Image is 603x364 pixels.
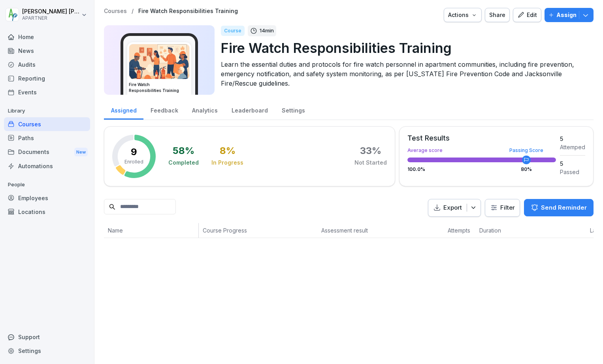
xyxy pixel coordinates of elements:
p: Library [4,105,90,117]
a: Leaderboard [224,99,275,120]
p: Course Progress [203,226,313,235]
p: Send Reminder [541,203,587,212]
div: Average score [407,148,556,153]
button: Send Reminder [524,199,594,216]
div: 5 [560,135,585,143]
p: Attempts [448,226,471,235]
div: In Progress [211,159,243,167]
div: Course [221,26,245,36]
img: h37bjt4bvpoadzwqiwjtfndf.png [129,44,189,79]
p: / [132,8,134,15]
a: Paths [4,131,90,145]
a: Feedback [143,99,185,120]
a: Courses [104,8,127,15]
p: Learn the essential duties and protocols for fire watch personnel in apartment communities, inclu... [221,60,587,88]
button: Filter [485,199,520,216]
div: Documents [4,145,90,159]
div: Passing Score [509,148,543,153]
div: Actions [448,11,477,19]
a: Automations [4,159,90,173]
div: Filter [490,204,515,212]
div: 80 % [521,167,532,172]
div: 58 % [173,146,194,156]
p: Assign [556,11,577,19]
a: Settings [4,344,90,358]
a: Locations [4,205,90,219]
p: Enrolled [124,158,143,165]
p: 9 [131,147,137,157]
div: 33 % [360,146,381,156]
p: Fire Watch Responsibilities Training [221,38,587,58]
p: Assessment result [321,226,440,235]
a: Settings [275,99,312,120]
p: Export [443,203,462,212]
button: Export [428,199,481,217]
p: APARTNER [22,15,80,21]
div: 100.0 % [407,167,556,172]
div: Completed [168,159,199,167]
button: Assign [545,8,594,22]
p: Name [108,226,194,235]
div: Edit [517,11,537,19]
a: Assigned [104,99,143,120]
a: Employees [4,191,90,205]
button: Edit [513,8,541,22]
a: Reporting [4,71,90,85]
a: DocumentsNew [4,145,90,159]
p: Duration [479,226,511,235]
h3: Fire Watch Responsibilities Training [129,82,190,94]
button: Share [485,8,510,22]
div: Passed [560,168,585,176]
div: Support [4,330,90,344]
a: Fire Watch Responsibilities Training [138,8,238,15]
a: News [4,44,90,58]
div: 8 % [220,146,236,156]
p: [PERSON_NAME] [PERSON_NAME] [22,8,80,15]
a: Events [4,85,90,99]
div: Not Started [354,159,387,167]
p: 14 min [260,27,274,35]
p: People [4,178,90,191]
div: Test Results [407,135,556,142]
div: Attemped [560,143,585,151]
a: Courses [4,117,90,131]
a: Analytics [185,99,224,120]
div: New [74,148,88,157]
a: Audits [4,58,90,71]
div: 5 [560,159,585,168]
button: Actions [444,8,482,22]
div: Share [489,11,505,19]
a: Home [4,30,90,44]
